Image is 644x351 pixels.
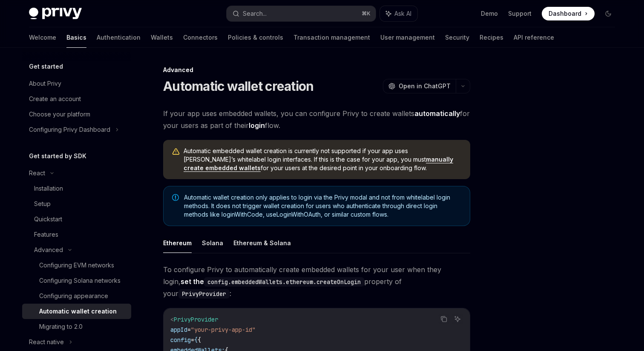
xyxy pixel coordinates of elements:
button: Ask AI [380,6,417,21]
code: config.embeddedWallets.ethereum.createOnLogin [204,277,364,287]
div: About Privy [29,78,61,89]
a: Basics [66,27,86,48]
div: Installation [34,183,63,194]
strong: login [249,121,265,130]
div: Configuring appearance [39,291,108,301]
div: Features [34,229,58,240]
a: Wallets [151,27,173,48]
div: Choose your platform [29,109,90,119]
div: Configuring EVM networks [39,260,114,270]
a: Support [508,9,532,18]
a: Configuring Solana networks [22,273,131,288]
span: PrivyProvider [174,316,218,323]
div: Configuring Privy Dashboard [29,125,110,135]
div: React native [29,337,64,347]
div: Advanced [163,66,470,74]
button: Ethereum [163,233,192,253]
a: Connectors [183,27,218,48]
span: Automatic embedded wallet creation is currently not supported if your app uses [PERSON_NAME]’s wh... [184,147,462,172]
strong: set the [181,277,364,286]
a: Policies & controls [228,27,283,48]
h5: Get started [29,61,63,72]
button: Search...⌘K [227,6,376,21]
span: { [194,336,198,344]
span: Automatic wallet creation only applies to login via the Privy modal and not from whitelabel login... [184,193,461,219]
a: Authentication [97,27,141,48]
button: Solana [202,233,223,253]
h1: Automatic wallet creation [163,78,313,94]
span: config [170,336,191,344]
div: Configuring Solana networks [39,276,121,286]
a: API reference [514,27,554,48]
a: About Privy [22,76,131,91]
a: Features [22,227,131,242]
img: dark logo [29,8,82,20]
span: "your-privy-app-id" [191,326,256,334]
a: Transaction management [293,27,370,48]
button: Ask AI [452,313,463,325]
button: Open in ChatGPT [383,79,456,93]
a: Create an account [22,91,131,107]
span: To configure Privy to automatically create embedded wallets for your user when they login, proper... [163,264,470,299]
span: Open in ChatGPT [399,82,451,90]
div: Setup [34,199,51,209]
a: Demo [481,9,498,18]
div: Automatic wallet creation [39,306,117,316]
a: Security [445,27,469,48]
span: If your app uses embedded wallets, you can configure Privy to create wallets for your users as pa... [163,107,470,131]
a: Automatic wallet creation [22,304,131,319]
h5: Get started by SDK [29,151,86,161]
span: { [198,336,201,344]
span: Dashboard [549,9,581,18]
div: Search... [243,9,267,19]
a: Migrating to 2.0 [22,319,131,334]
span: = [187,326,191,334]
div: Quickstart [34,214,62,224]
button: Toggle dark mode [601,7,615,20]
a: User management [380,27,435,48]
a: Recipes [480,27,503,48]
div: Migrating to 2.0 [39,322,83,332]
div: Advanced [34,245,63,255]
code: PrivyProvider [178,289,230,299]
span: Ask AI [394,9,411,18]
a: Quickstart [22,212,131,227]
a: Configuring appearance [22,288,131,304]
button: Copy the contents from the code block [438,313,449,325]
a: Choose your platform [22,107,131,122]
div: Create an account [29,94,81,104]
span: = [191,336,194,344]
svg: Warning [172,148,180,156]
a: Welcome [29,27,56,48]
a: Setup [22,196,131,212]
svg: Note [172,194,179,201]
div: React [29,168,45,178]
span: ⌘ K [362,10,371,17]
a: Dashboard [542,7,595,20]
a: Configuring EVM networks [22,258,131,273]
a: Installation [22,181,131,196]
button: Ethereum & Solana [233,233,291,253]
span: < [170,316,174,323]
span: appId [170,326,187,334]
strong: automatically [414,109,460,118]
